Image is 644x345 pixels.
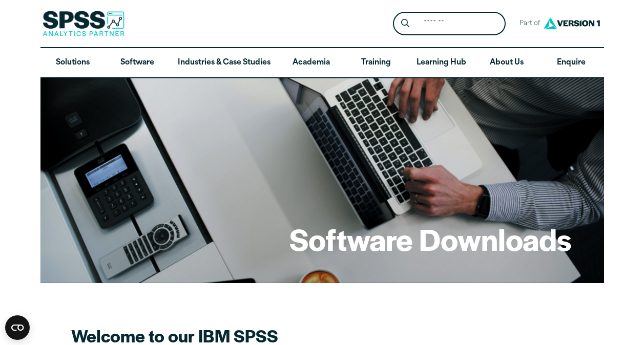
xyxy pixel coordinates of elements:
[279,48,343,78] a: Academia
[396,14,414,33] button: Search magnifying glass icon
[5,315,30,340] button: Open CMP widget
[539,48,604,78] a: Enquire
[43,11,124,36] img: SPSS Analytics Partner
[474,48,539,78] a: About Us
[541,14,603,33] img: Version1 Logo
[40,48,105,78] a: Solutions
[170,48,279,78] a: Industries & Case Studies
[289,219,571,259] h1: Software Downloads
[401,19,409,28] svg: Search magnifying glass icon
[343,48,408,78] a: Training
[408,48,474,78] a: Learning Hub
[40,48,604,78] nav: Desktop version of site main menu
[393,12,506,36] form: Site Header Search Form
[105,48,170,78] a: Software
[514,16,541,31] span: Part of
